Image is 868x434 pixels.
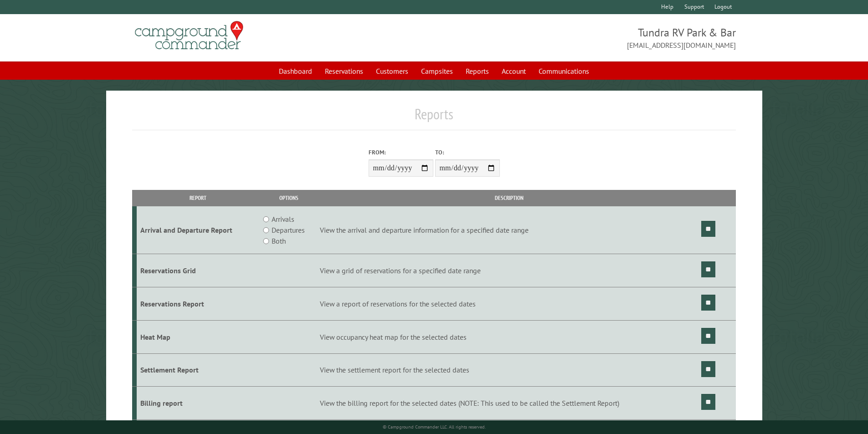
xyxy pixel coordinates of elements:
[383,424,486,430] small: © Campground Commander LLC. All rights reserved.
[137,254,259,287] td: Reservations Grid
[137,320,259,353] td: Heat Map
[137,353,259,387] td: Settlement Report
[132,18,246,53] img: Campground Commander
[272,225,305,235] label: Departures
[132,105,736,130] h1: Reports
[416,62,458,80] a: Campsites
[318,320,700,353] td: View occupancy heat map for the selected dates
[318,254,700,287] td: View a grid of reservations for a specified date range
[137,190,259,206] th: Report
[137,287,259,320] td: Reservations Report
[460,62,494,80] a: Reports
[318,353,700,387] td: View the settlement report for the selected dates
[319,62,369,80] a: Reservations
[318,190,700,206] th: Description
[137,206,259,254] td: Arrival and Departure Report
[369,148,433,157] label: From:
[318,287,700,320] td: View a report of reservations for the selected dates
[496,62,531,80] a: Account
[370,62,414,80] a: Customers
[533,62,595,80] a: Communications
[259,190,318,206] th: Options
[435,148,500,157] label: To:
[272,235,286,246] label: Both
[272,214,294,225] label: Arrivals
[434,25,736,51] span: Tundra RV Park & Bar [EMAIL_ADDRESS][DOMAIN_NAME]
[318,206,700,254] td: View the arrival and departure information for a specified date range
[137,387,259,420] td: Billing report
[273,62,318,80] a: Dashboard
[318,387,700,420] td: View the billing report for the selected dates (NOTE: This used to be called the Settlement Report)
